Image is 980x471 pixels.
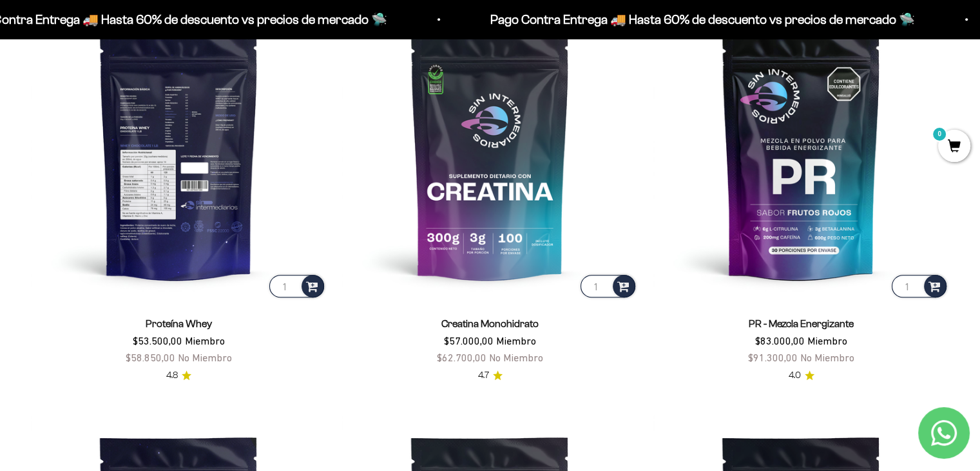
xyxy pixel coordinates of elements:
[178,352,232,363] span: No Miembro
[488,9,913,30] p: Pago Contra Entrega 🚚 Hasta 60% de descuento vs precios de mercado 🛸
[755,335,805,346] span: $83.000,00
[478,368,503,383] a: 4.74.7 de 5.0 estrellas
[800,352,854,363] span: No Miembro
[133,335,182,346] span: $53.500,00
[938,140,970,154] a: 0
[489,352,543,363] span: No Miembro
[444,335,494,346] span: $57.000,00
[748,352,798,363] span: $91.300,00
[789,368,801,383] span: 4.0
[441,318,539,329] a: Creatina Monohidrato
[166,368,178,383] span: 4.8
[789,368,814,383] a: 4.04.0 de 5.0 estrellas
[437,352,486,363] span: $62.700,00
[146,318,212,329] a: Proteína Whey
[126,352,175,363] span: $58.850,00
[496,335,536,346] span: Miembro
[166,368,191,383] a: 4.84.8 de 5.0 estrellas
[807,335,847,346] span: Miembro
[478,368,489,383] span: 4.7
[932,126,947,142] mark: 0
[749,318,854,329] a: PR - Mezcla Energizante
[185,335,225,346] span: Miembro
[31,4,327,300] img: Proteína Whey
